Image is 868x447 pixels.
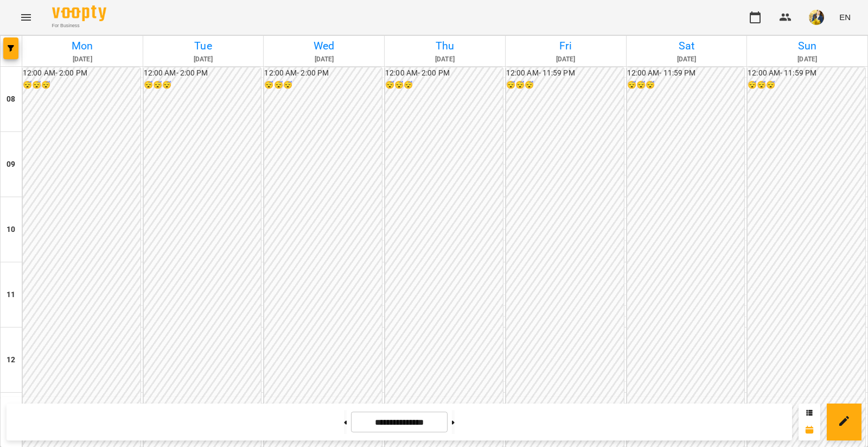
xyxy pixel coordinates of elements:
h6: 12:00 AM - 2:00 PM [144,67,261,79]
h6: Sun [749,37,866,54]
h6: Tue [145,37,262,54]
h6: Thu [386,37,503,54]
h6: 12:00 AM - 11:59 PM [748,67,865,79]
h6: 11 [7,289,15,301]
h6: 12:00 AM - 11:59 PM [506,67,624,79]
h6: 12:00 AM - 2:00 PM [385,67,503,79]
span: For Business [52,22,106,29]
img: edf558cdab4eea865065d2180bd167c9.jpg [809,10,824,25]
h6: Fri [507,37,624,54]
h6: [DATE] [145,54,262,65]
h6: 😴😴😴 [627,79,745,91]
h6: [DATE] [265,54,382,65]
h6: [DATE] [507,54,624,65]
h6: 08 [7,93,15,105]
h6: [DATE] [749,54,866,65]
h6: [DATE] [386,54,503,65]
h6: [DATE] [628,54,745,65]
h6: 😴😴😴 [506,79,624,91]
h6: 😴😴😴 [23,79,141,91]
span: EN [839,11,851,23]
h6: 12:00 AM - 2:00 PM [264,67,382,79]
h6: 09 [7,159,15,171]
h6: Wed [265,37,382,54]
button: Menu [13,4,39,30]
h6: 12:00 AM - 11:59 PM [627,67,745,79]
h6: 😴😴😴 [385,79,503,91]
button: EN [835,7,855,27]
h6: Mon [24,37,141,54]
img: Voopty Logo [52,5,106,21]
h6: 12 [7,354,15,366]
h6: Sat [628,37,745,54]
h6: [DATE] [24,54,141,65]
h6: 😴😴😴 [144,79,261,91]
h6: 12:00 AM - 2:00 PM [23,67,141,79]
h6: 😴😴😴 [748,79,865,91]
h6: 😴😴😴 [264,79,382,91]
h6: 10 [7,224,15,236]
